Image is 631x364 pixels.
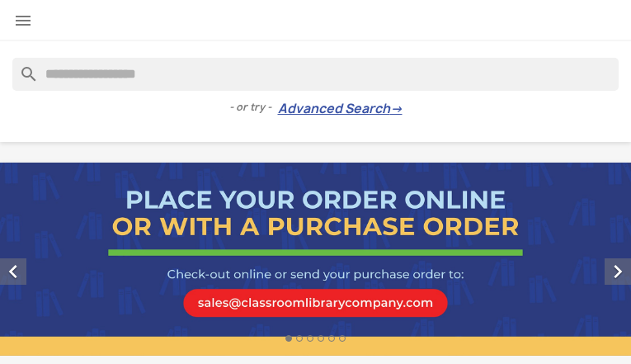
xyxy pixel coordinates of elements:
[390,101,403,117] span: →
[605,258,631,285] i: 
[229,99,278,116] span: - or try -
[13,11,33,31] i: 
[278,101,403,117] a: Advanced Search→
[12,58,32,78] i: search
[12,58,619,91] input: Search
